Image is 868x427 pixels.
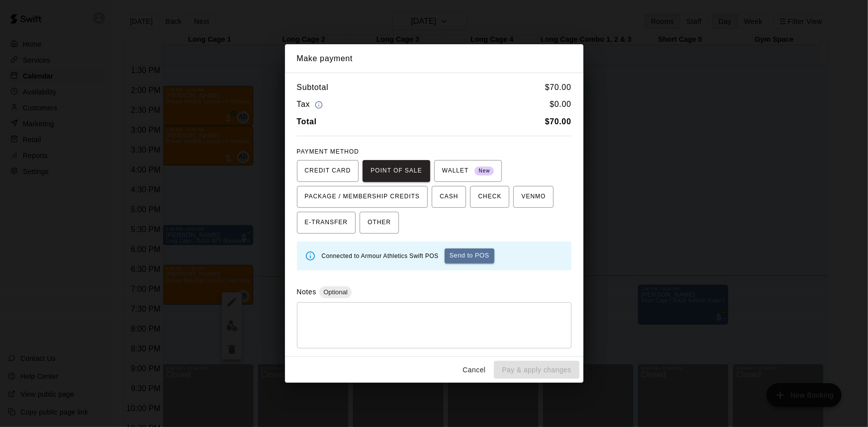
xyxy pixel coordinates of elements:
span: PAYMENT METHOD [297,148,359,155]
button: Cancel [458,361,490,379]
span: VENMO [521,189,546,205]
b: $ 70.00 [545,117,572,126]
span: Connected to Armour Athletics Swift POS [322,253,439,259]
span: CASH [440,189,458,205]
h6: Tax [297,98,326,111]
button: Send to POS [445,249,494,263]
button: PACKAGE / MEMBERSHIP CREDITS [297,186,428,208]
span: PACKAGE / MEMBERSHIP CREDITS [305,189,420,205]
button: CHECK [470,186,509,208]
span: WALLET [442,163,494,179]
h6: $ 70.00 [545,81,572,94]
span: Optional [319,288,351,296]
button: CREDIT CARD [297,160,359,182]
button: E-TRANSFER [297,212,356,234]
button: POINT OF SALE [363,160,430,182]
button: WALLET New [434,160,502,182]
button: VENMO [513,186,554,208]
span: CHECK [478,189,501,205]
span: CREDIT CARD [305,163,351,179]
button: OTHER [360,212,399,234]
span: POINT OF SALE [371,163,422,179]
h2: Make payment [285,44,583,73]
span: OTHER [368,215,391,231]
h6: $ 0.00 [550,98,571,111]
b: Total [297,117,317,126]
h6: Subtotal [297,81,329,94]
button: CASH [432,186,466,208]
span: E-TRANSFER [305,215,348,231]
label: Notes [297,288,316,296]
span: New [475,165,494,178]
